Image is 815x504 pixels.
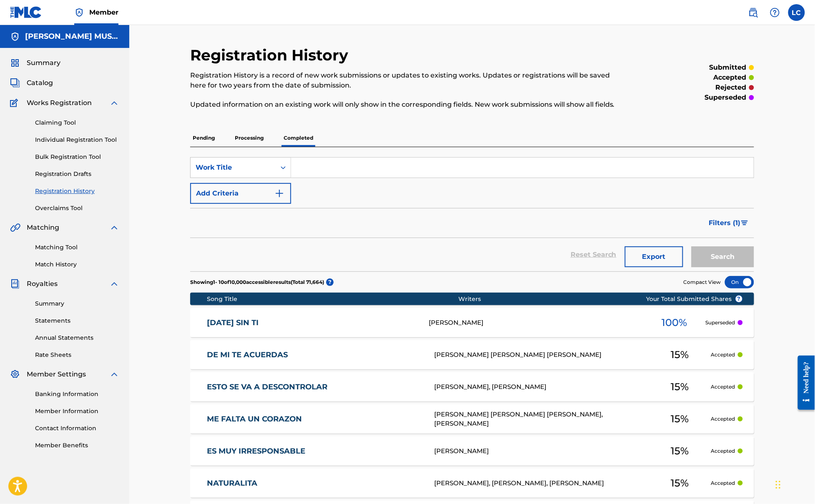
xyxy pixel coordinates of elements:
[326,278,334,286] span: ?
[25,32,119,41] h5: MAXIMO AGUIRRE MUSIC PUBLISHING, INC.
[625,246,683,267] button: Export
[74,8,84,18] img: Top Rightsholder
[35,153,119,161] a: Bulk Registration Tool
[35,441,119,450] a: Member Benefits
[35,204,119,213] a: Overclaims Tool
[109,369,119,379] img: expand
[196,163,271,173] div: Work Title
[281,129,316,147] p: Completed
[671,476,689,491] span: 15 %
[10,32,20,42] img: Accounts
[35,187,119,196] a: Registration History
[434,410,649,429] div: [PERSON_NAME] [PERSON_NAME] [PERSON_NAME], [PERSON_NAME]
[10,78,20,88] img: Catalog
[741,221,748,226] img: filter
[35,170,119,178] a: Registration Drafts
[711,479,735,487] p: Accepted
[10,98,21,108] img: Works Registration
[27,369,86,379] span: Member Settings
[207,295,459,303] div: Song Title
[190,46,352,65] h2: Registration History
[10,58,20,68] img: Summary
[711,447,735,455] p: Accepted
[27,58,60,68] span: Summary
[714,73,747,83] p: accepted
[716,83,747,93] p: rejected
[709,218,741,228] span: Filters ( 1 )
[207,318,418,328] a: [DATE] SIN TI
[207,414,423,424] a: ME FALTA UN CORAZON
[770,8,780,18] img: help
[35,118,119,127] a: Claiming Tool
[10,369,20,379] img: Member Settings
[706,319,735,326] p: Superseded
[705,93,747,103] p: superseded
[35,333,119,342] a: Annual Statements
[709,63,747,73] p: submitted
[109,279,119,289] img: expand
[27,279,58,289] span: Royalties
[207,382,423,392] a: ESTO SE VA A DESCONTROLAR
[35,390,119,399] a: Banking Information
[10,6,42,18] img: MLC Logo
[684,278,721,286] span: Compact View
[10,279,20,289] img: Royalties
[736,296,742,302] span: ?
[773,464,815,504] iframe: Chat Widget
[109,223,119,233] img: expand
[704,213,754,233] button: Filters (1)
[434,350,649,360] div: [PERSON_NAME] [PERSON_NAME] [PERSON_NAME]
[190,70,624,90] p: Registration History is a record of new work submissions or updates to existing works. Updates or...
[671,411,689,426] span: 15 %
[671,379,689,394] span: 15 %
[671,444,689,459] span: 15 %
[745,4,762,21] a: Public Search
[207,446,423,456] a: ES MUY IRRESPONSABLE
[207,479,423,488] a: NATURALITA
[207,350,423,360] a: DE MI TE ACUERDAS
[27,223,59,233] span: Matching
[274,188,284,198] img: 9d2ae6d4665cec9f34b9.svg
[190,278,324,286] p: Showing 1 - 10 of 10,000 accessible results (Total 71,664 )
[190,100,624,110] p: Updated information on an existing work will only show in the corresponding fields. New work subm...
[748,8,758,18] img: search
[792,349,815,416] iframe: Resource Center
[776,472,781,497] div: Drag
[35,260,119,269] a: Match History
[429,318,643,328] div: [PERSON_NAME]
[10,58,60,68] a: SummarySummary
[190,183,291,204] button: Add Criteria
[10,78,53,88] a: CatalogCatalog
[27,98,92,108] span: Works Registration
[788,4,805,21] div: User Menu
[27,78,53,88] span: Catalog
[434,382,649,392] div: [PERSON_NAME], [PERSON_NAME]
[35,135,119,144] a: Individual Registration Tool
[767,4,783,21] div: Help
[662,315,687,330] span: 100 %
[35,299,119,308] a: Summary
[232,129,266,147] p: Processing
[35,351,119,359] a: Rate Sheets
[458,295,673,303] div: Writers
[434,446,649,456] div: [PERSON_NAME]
[35,316,119,325] a: Statements
[671,347,689,362] span: 15 %
[10,223,20,233] img: Matching
[109,98,119,108] img: expand
[35,243,119,252] a: Matching Tool
[711,351,735,359] p: Accepted
[190,157,754,271] form: Search Form
[190,129,217,147] p: Pending
[35,424,119,433] a: Contact Information
[646,295,743,303] span: Your Total Submitted Shares
[711,415,735,423] p: Accepted
[434,479,649,488] div: [PERSON_NAME], [PERSON_NAME], [PERSON_NAME]
[89,8,118,17] span: Member
[35,407,119,416] a: Member Information
[711,383,735,391] p: Accepted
